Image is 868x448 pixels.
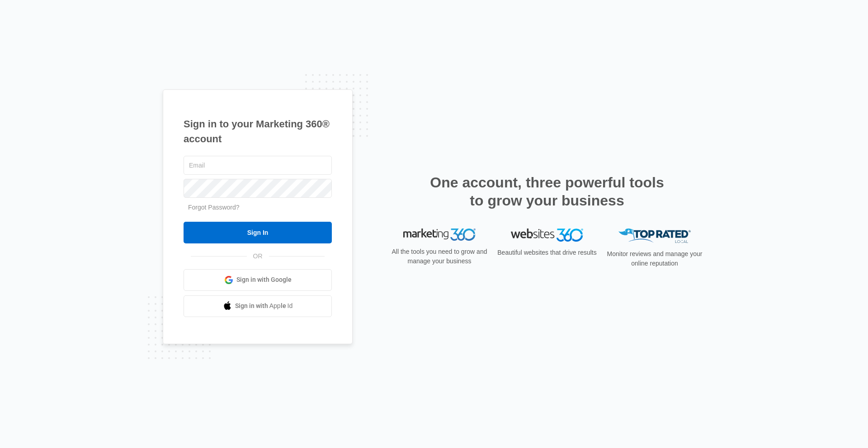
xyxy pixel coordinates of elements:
[247,252,269,261] span: OR
[511,229,583,242] img: Websites 360
[184,269,332,291] a: Sign in with Google
[618,229,691,243] img: Top Rated Local
[427,173,667,210] h2: One account, three powerful tools to grow your business
[188,204,240,211] a: Forgot Password?
[235,301,293,311] span: Sign in with Apple Id
[389,247,490,266] p: All the tools you need to grow and manage your business
[604,249,705,268] p: Monitor reviews and manage your online reputation
[403,229,476,241] img: Marketing 360
[184,295,332,317] a: Sign in with Apple Id
[496,248,598,257] p: Beautiful websites that drive results
[236,275,292,285] span: Sign in with Google
[184,117,332,146] h1: Sign in to your Marketing 360® account
[184,222,332,243] input: Sign In
[184,156,332,175] input: Email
